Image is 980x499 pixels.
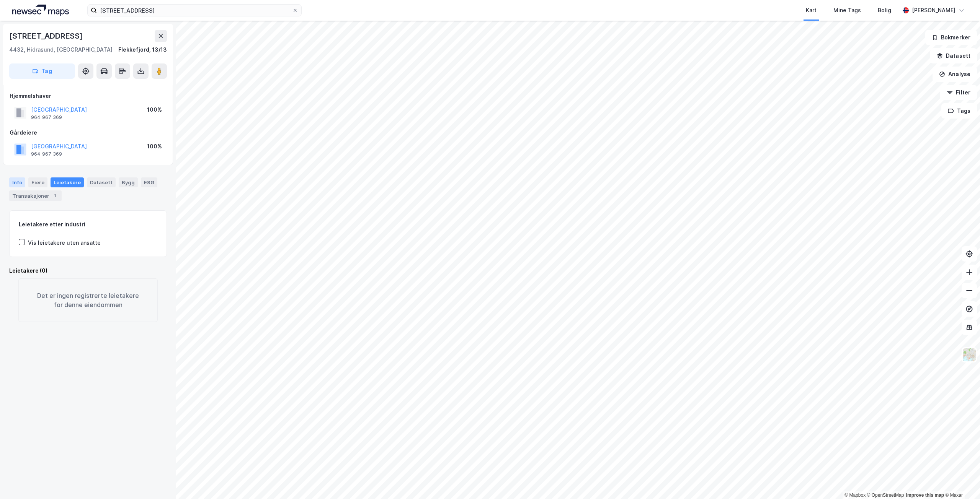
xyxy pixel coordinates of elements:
[906,492,944,498] a: Improve this map
[28,238,101,247] div: Vis leietakere uten ansatte
[9,45,113,54] div: 4432, Hidrasund, [GEOGRAPHIC_DATA]
[87,177,116,187] div: Datasett
[119,177,138,187] div: Bygg
[51,177,84,187] div: Leietakere
[9,63,75,79] button: Tag
[912,6,955,15] div: [PERSON_NAME]
[941,103,977,119] button: Tags
[942,462,980,499] iframe: Chat Widget
[147,105,162,114] div: 100%
[933,67,977,82] button: Analyse
[19,220,157,229] div: Leietakere etter industri
[97,5,292,16] input: Søk på adresse, matrikkel, gårdeiere, leietakere eller personer
[18,278,158,322] div: Det er ingen registrerte leietakere for denne eiendommen
[878,6,891,15] div: Bolig
[31,114,62,120] div: 964 967 369
[10,128,167,137] div: Gårdeiere
[844,492,866,498] a: Mapbox
[9,266,167,275] div: Leietakere (0)
[940,85,977,100] button: Filter
[9,190,62,201] div: Transaksjoner
[51,192,59,200] div: 1
[118,45,167,54] div: Flekkefjord, 13/13
[9,30,84,42] div: [STREET_ADDRESS]
[925,30,977,45] button: Bokmerker
[147,142,162,151] div: 100%
[28,177,47,187] div: Eiere
[806,6,817,15] div: Kart
[942,462,980,499] div: Kontrollprogram for chat
[930,48,977,63] button: Datasett
[9,177,25,187] div: Info
[962,348,977,362] img: Z
[10,91,167,101] div: Hjemmelshaver
[12,5,69,16] img: logo.a4113a55bc3d86da70a041830d287a7e.svg
[833,6,861,15] div: Mine Tags
[141,177,157,187] div: ESG
[31,151,62,157] div: 964 967 369
[867,492,904,498] a: OpenStreetMap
